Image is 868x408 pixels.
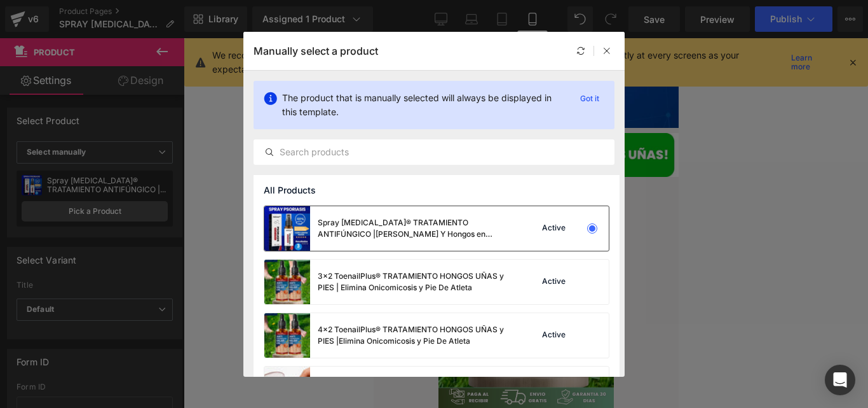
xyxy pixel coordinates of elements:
[65,150,240,370] img: ToenailPlus® TRATAMIENTO HONGOS UÑAS Y PIES | Elimina Onicomicosis Y Pie De Atleta
[254,175,620,206] div: All Products
[264,206,310,251] img: product-img
[264,260,310,304] img: product-img
[575,91,604,106] p: Got it
[254,144,614,160] input: Search products
[264,313,310,358] img: product-img
[318,217,508,240] div: Spray [MEDICAL_DATA]® TRATAMIENTO ANTIFÚNGICO |[PERSON_NAME] Y Hongos en [PERSON_NAME]
[539,223,568,234] div: Active
[282,91,565,119] p: The product that is manually selected will always be displayed in this template.
[539,277,568,287] div: Active
[825,365,855,395] div: Open Intercom Messenger
[254,45,378,57] p: Manually select a product
[318,324,508,347] div: 4x2 ToenailPlus® TRATAMIENTO HONGOS UÑAS y PIES |Elimina Onicomicosis y Pie De Atleta
[539,330,568,341] div: Active
[318,271,508,293] div: 3x2 ToenailPlus® TRATAMIENTO HONGOS UÑAS y PIES | Elimina Onicomicosis y Pie De Atleta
